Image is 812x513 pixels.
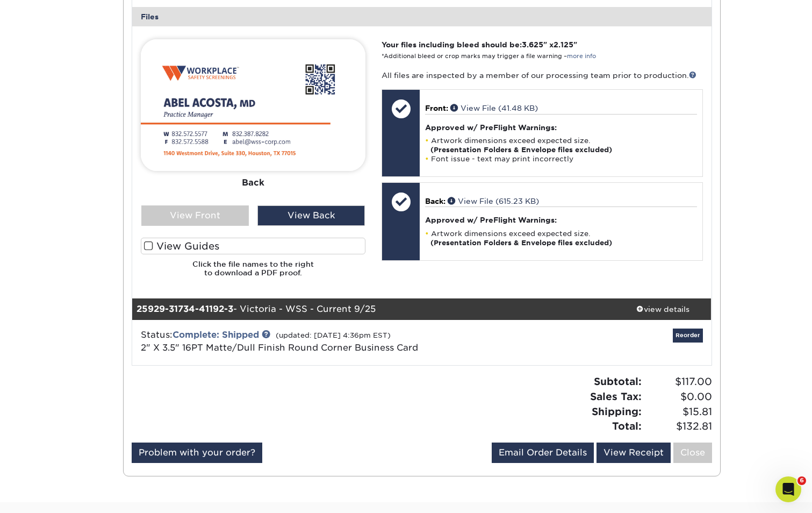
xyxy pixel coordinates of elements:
a: Reorder [673,329,703,342]
a: Close [673,443,712,463]
span: $117.00 [645,374,712,389]
strong: (Presentation Folders & Envelope files excluded) [430,146,612,154]
strong: Shipping: [592,405,642,417]
strong: Subtotal: [594,375,642,387]
a: view details [615,298,712,320]
h4: Approved w/ PreFlight Warnings: [425,123,696,132]
a: View Receipt [597,443,671,463]
div: Files [132,7,712,26]
label: View Guides [141,238,365,254]
p: All files are inspected by a member of our processing team prior to production. [382,70,702,81]
small: (updated: [DATE] 4:36pm EST) [276,331,391,339]
div: view details [615,304,712,315]
strong: Sales Tax: [590,390,642,402]
span: $15.81 [645,404,712,419]
span: $0.00 [645,389,712,404]
div: Back [141,171,365,195]
div: View Back [257,205,365,226]
a: 2" X 3.5" 16PT Matte/Dull Finish Round Corner Business Card [141,343,418,353]
li: Font issue - text may print incorrectly [425,154,696,163]
a: Problem with your order? [132,443,262,463]
a: View File (615.23 KB) [448,197,539,205]
a: Email Order Details [492,443,594,463]
h6: Click the file names to the right to download a PDF proof. [141,260,365,286]
span: Back: [425,197,445,205]
strong: (Presentation Folders & Envelope files excluded) [430,239,612,247]
span: Front: [425,104,448,112]
span: 3.625 [522,40,543,49]
a: more info [567,53,596,60]
small: *Additional bleed or crop marks may trigger a file warning – [382,53,596,60]
strong: 25929-31734-41192-3 [136,304,233,314]
a: View File (41.48 KB) [450,104,538,112]
li: Artwork dimensions exceed expected size. [425,136,696,154]
strong: Your files including bleed should be: " x " [382,40,577,49]
span: 6 [797,476,806,485]
span: 2.125 [554,40,573,49]
strong: Total: [612,420,642,432]
li: Artwork dimensions exceed expected size. [425,229,696,247]
div: - Victoria - WSS - Current 9/25 [132,298,615,320]
div: View Front [141,205,249,226]
div: Status: [133,329,518,354]
iframe: Intercom live chat [775,476,801,502]
h4: Approved w/ PreFlight Warnings: [425,216,696,224]
span: $132.81 [645,419,712,434]
a: Complete: Shipped [173,330,259,340]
